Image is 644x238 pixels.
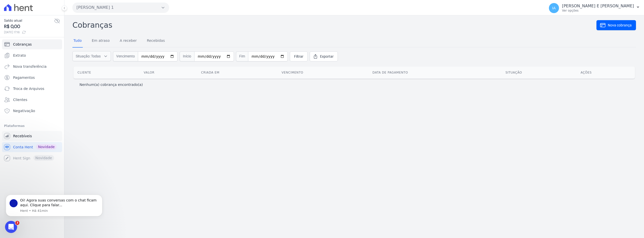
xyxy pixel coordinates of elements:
a: Exportar [310,51,338,61]
p: Nenhum(a) cobrança encontrado(a) [79,82,143,87]
p: [PERSON_NAME] E [PERSON_NAME] [562,4,634,9]
a: Pagamentos [2,73,62,83]
a: Nova transferência [2,61,62,72]
a: Extrato [2,50,62,60]
h2: Cobranças [72,19,596,31]
span: [DATE] 17:16 [4,30,54,35]
a: Recebidas [146,35,166,48]
span: Exportar [320,54,334,59]
a: Nova cobrança [596,20,636,30]
a: Clientes [2,95,62,105]
a: Em atraso [91,35,111,48]
th: Criada em [197,66,277,79]
span: Vencimento [113,51,138,61]
span: Saldo atual [4,18,54,23]
a: Filtrar [290,51,308,61]
p: Ver opções [562,9,634,13]
span: R$ 0,00 [4,23,54,30]
span: Novidade [36,144,57,150]
span: Clientes [13,97,27,102]
iframe: Intercom notifications mensagem [4,190,104,219]
span: Recebíveis [13,133,32,139]
th: Cliente [73,66,140,79]
th: Valor [140,66,197,79]
span: Negativação [13,108,35,113]
button: Situação: Todas [72,51,111,61]
a: Tudo [72,35,83,48]
span: Cobranças [13,42,32,47]
nav: Sidebar [4,39,60,163]
th: Vencimento [277,66,368,79]
th: Ações [577,66,635,79]
th: Data de pagamento [369,66,502,79]
span: Nova cobrança [608,23,632,28]
iframe: Intercom live chat [5,221,17,233]
a: Recebíveis [2,131,62,141]
a: Cobranças [2,39,62,49]
a: Troca de Arquivos [2,84,62,94]
a: Conta Hent Novidade [2,142,62,152]
span: Início [180,51,194,61]
span: Nova transferência [13,64,47,69]
span: Troca de Arquivos [13,86,44,91]
a: Negativação [2,106,62,116]
button: [PERSON_NAME] 1 [72,3,169,13]
div: Plataformas [4,123,60,129]
span: IA [552,6,556,10]
span: Filtrar [294,54,303,59]
button: IA [PERSON_NAME] E [PERSON_NAME] Ver opções [545,1,644,15]
span: Extrato [13,53,26,58]
span: 3 [15,221,19,225]
span: Situação: Todas [76,54,101,59]
span: Pagamentos [13,75,35,80]
span: Fim [236,51,248,61]
span: Conta Hent [13,145,33,150]
a: A receber [119,35,138,48]
th: Situação [501,66,577,79]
